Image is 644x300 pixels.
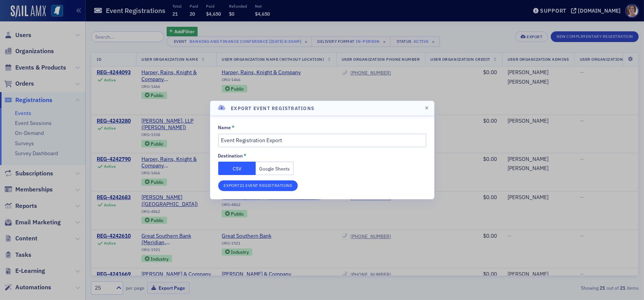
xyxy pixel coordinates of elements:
button: CSV [218,162,256,175]
div: Destination [218,153,243,159]
button: Google Sheets [256,162,294,175]
button: Export21 Event Registrations [218,180,298,191]
div: Name [218,125,231,130]
h4: Export Event Registrations [231,105,314,112]
abbr: This field is required [243,152,247,159]
abbr: This field is required [232,124,235,131]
